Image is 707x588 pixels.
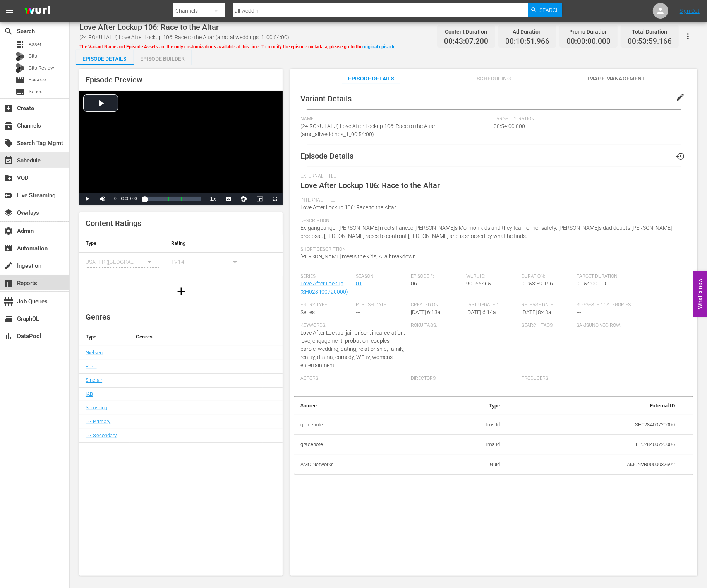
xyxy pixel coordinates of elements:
span: Entry Type: [300,302,352,308]
span: --- [522,383,526,389]
button: Episode Details [76,50,134,65]
span: [PERSON_NAME] meets the kids; Alla breakdown. [300,253,417,260]
span: Image Management [588,74,646,84]
a: LG Secondary [86,432,117,438]
div: Episode Details [76,50,134,68]
span: DataPool [4,332,13,341]
table: simple table [294,397,693,475]
a: Roku [86,364,97,369]
span: Season: [356,273,407,280]
div: Content Duration [444,26,488,37]
span: External Title [300,173,683,179]
span: 00:10:51.966 [505,37,549,46]
th: External ID [506,397,681,415]
span: Directors [411,376,518,382]
span: Search Tags: [522,323,573,329]
span: Search Tag Mgmt [4,138,13,148]
div: Video Player [79,91,283,205]
span: Bits [29,52,37,60]
span: Publish Date: [356,302,407,308]
span: Series [29,88,43,96]
a: Sinclair [86,377,102,383]
th: gracenote [294,435,426,455]
span: Genres [86,312,110,321]
th: Source [294,397,426,415]
span: Series [15,87,25,96]
span: Episode Details [342,74,400,84]
button: Fullscreen [267,193,283,205]
span: 90166465 [466,280,491,287]
span: Admin [4,226,13,236]
span: Asset [29,41,41,48]
span: Channels [4,121,13,130]
a: 01 [356,280,362,287]
span: 00:00:00.000 [114,197,137,201]
span: Episode Details [300,151,353,161]
span: Job Queues [4,297,13,306]
div: Ad Duration [505,26,549,37]
span: Bits Review [29,64,54,72]
span: Episode #: [411,273,463,280]
td: Tms Id [426,435,506,455]
span: The Variant Name and Episode Assets are the only customizations available at this time. To modify... [79,44,396,50]
div: Bits Review [15,63,25,73]
td: Guid [426,455,506,475]
button: Captions [221,193,236,205]
span: Reports [4,279,13,288]
span: Target Duration: [577,273,683,280]
td: AMCNVR0000037692 [506,455,681,475]
span: --- [411,383,416,389]
span: Content Ratings [86,219,141,228]
span: Duration: [522,273,573,280]
button: Jump To Time [236,193,252,205]
button: edit [671,88,690,106]
span: Name [300,116,490,122]
a: LG Primary [86,419,110,424]
a: original episode [362,44,395,50]
span: Love After Lockup 106: Race to the Altar [300,181,440,190]
button: Search [528,3,562,17]
span: Episode Preview [86,75,142,84]
span: 00:54:00.000 [577,280,608,287]
span: edit [676,92,685,102]
div: USA_PR ([GEOGRAPHIC_DATA]) [86,251,159,273]
span: Target Duration [494,116,606,122]
th: Rating [165,234,251,253]
span: menu [5,6,14,15]
span: Ex-gangbanger [PERSON_NAME] meets fiancee [PERSON_NAME]'s Mormon kids and they fear for her safet... [300,225,672,239]
span: history [676,152,685,161]
span: --- [411,330,416,336]
span: [DATE] 6:14a [466,309,496,315]
span: Scheduling [465,74,523,84]
button: history [671,147,690,166]
button: Open Feedback Widget [693,271,707,317]
span: Love After Lockup 106: Race to the Altar [79,22,219,32]
span: Search [4,27,13,36]
button: Play [79,193,95,205]
span: Automation [4,244,13,253]
table: simple table [79,234,283,277]
span: Description [300,218,683,224]
div: Progress Bar [144,197,201,201]
span: --- [577,330,581,336]
div: Total Duration [628,26,672,37]
span: Episode [15,75,25,85]
span: VOD [4,173,13,183]
button: Mute [95,193,110,205]
span: Producers [522,376,628,382]
div: Promo Duration [566,26,611,37]
span: Episode [29,76,46,84]
th: Type [426,397,506,415]
span: Keywords: [300,323,407,329]
span: Created On: [411,302,463,308]
td: Tms Id [426,415,506,435]
div: TV14 [171,251,244,273]
span: event_available [4,156,13,165]
span: --- [577,309,581,315]
span: Ingestion [4,261,13,270]
a: Samsung [86,405,107,410]
span: Short Description [300,246,683,253]
span: Actors [300,376,407,382]
th: Type [79,328,130,346]
span: Overlays [4,208,13,217]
